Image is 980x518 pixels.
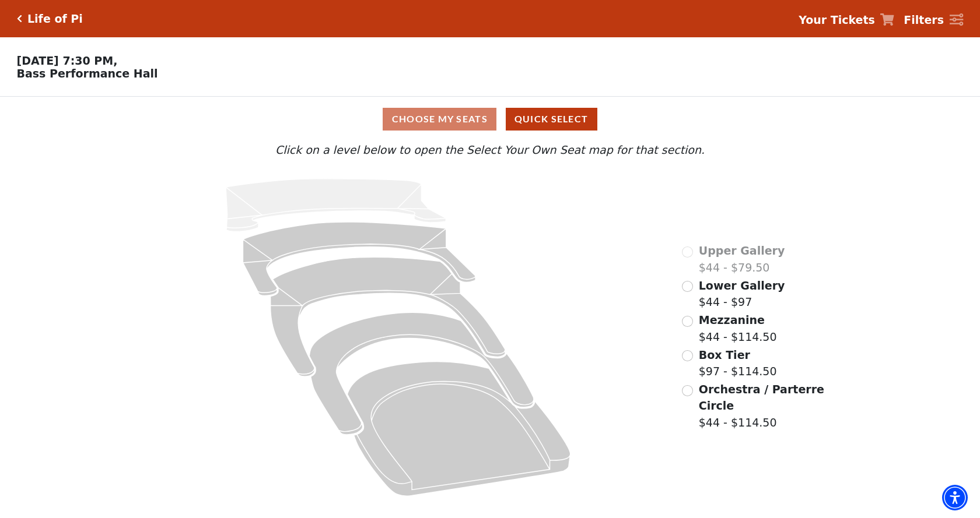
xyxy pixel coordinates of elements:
path: Upper Gallery - Seats Available: 0 [226,179,446,232]
label: $44 - $79.50 [699,242,785,276]
p: Click on a level below to open the Select Your Own Seat map for that section. [131,142,849,158]
label: $97 - $114.50 [699,347,777,380]
span: Upper Gallery [699,244,785,257]
button: Quick Select [506,108,597,131]
a: Your Tickets [799,12,894,29]
div: Accessibility Menu [942,485,968,510]
span: Box Tier [699,348,750,361]
strong: Your Tickets [799,13,875,26]
label: $44 - $114.50 [699,381,826,431]
label: $44 - $97 [699,277,785,311]
a: Click here to go back to filters [17,15,22,23]
span: Mezzanine [699,313,765,326]
span: Lower Gallery [699,279,785,292]
path: Orchestra / Parterre Circle - Seats Available: 34 [348,362,570,496]
strong: Filters [904,13,944,26]
span: Orchestra / Parterre Circle [699,383,824,413]
input: Lower Gallery$44 - $97 [682,281,693,292]
input: Box Tier$97 - $114.50 [682,350,693,361]
a: Filters [904,12,963,29]
input: Orchestra / Parterre Circle$44 - $114.50 [682,385,693,396]
input: Mezzanine$44 - $114.50 [682,316,693,327]
h5: Life of Pi [27,12,83,26]
path: Lower Gallery - Seats Available: 184 [243,222,476,295]
label: $44 - $114.50 [699,312,777,345]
